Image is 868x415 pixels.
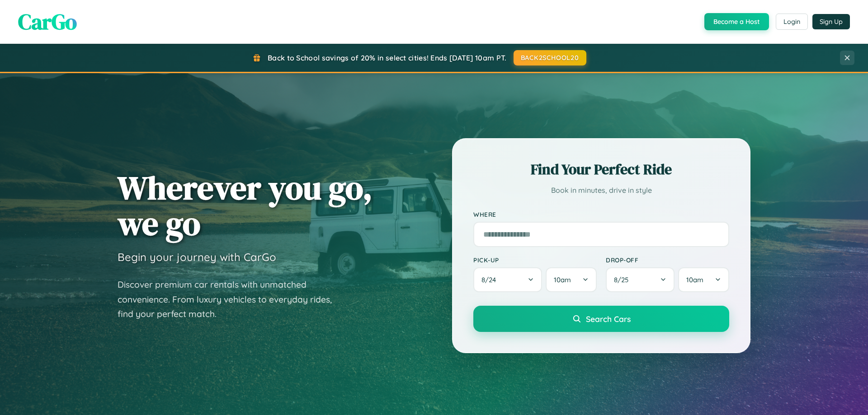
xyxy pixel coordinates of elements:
span: Back to School savings of 20% in select cities! Ends [DATE] 10am PT. [268,53,506,62]
button: Become a Host [704,13,769,30]
button: Search Cars [473,306,729,332]
label: Drop-off [606,256,729,264]
span: 8 / 24 [481,275,500,284]
label: Where [473,210,729,218]
span: 10am [554,275,571,284]
h2: Find Your Perfect Ride [473,159,729,179]
span: CarGo [18,7,77,37]
button: 8/24 [473,267,542,292]
button: 10am [546,267,597,292]
h3: Begin your journey with CarGo [118,250,276,264]
p: Book in minutes, drive in style [473,184,729,197]
h1: Wherever you go, we go [118,170,373,241]
span: Search Cars [586,314,631,324]
button: 8/25 [606,267,675,292]
button: Sign Up [812,14,850,29]
span: 10am [686,275,703,284]
button: BACK2SCHOOL20 [514,50,586,65]
span: 8 / 25 [614,275,633,284]
button: 10am [678,267,729,292]
button: Login [776,14,808,30]
p: Discover premium car rentals with unmatched convenience. From luxury vehicles to everyday rides, ... [118,277,344,322]
label: Pick-up [473,256,597,264]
